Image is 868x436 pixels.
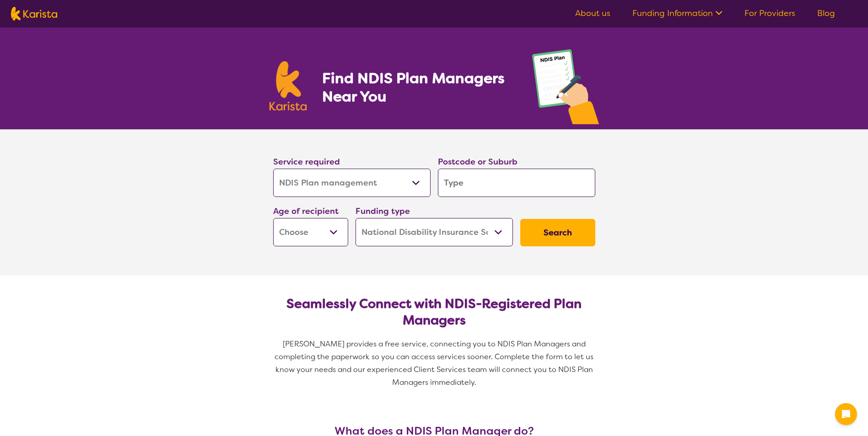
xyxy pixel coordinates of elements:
[275,339,595,387] span: [PERSON_NAME] provides a free service, connecting you to NDIS Plan Managers and completing the pa...
[632,8,722,19] a: Funding Information
[817,8,835,19] a: Blog
[532,49,599,129] img: plan-management
[575,8,610,19] a: About us
[520,219,595,246] button: Search
[11,7,57,21] img: Karista logo
[270,61,307,111] img: Karista logo
[273,156,340,167] label: Service required
[280,296,588,329] h2: Seamlessly Connect with NDIS-Registered Plan Managers
[744,8,795,19] a: For Providers
[438,156,518,167] label: Postcode or Suburb
[438,169,595,197] input: Type
[273,206,339,217] label: Age of recipient
[322,69,513,106] h1: Find NDIS Plan Managers Near You
[356,206,410,217] label: Funding type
